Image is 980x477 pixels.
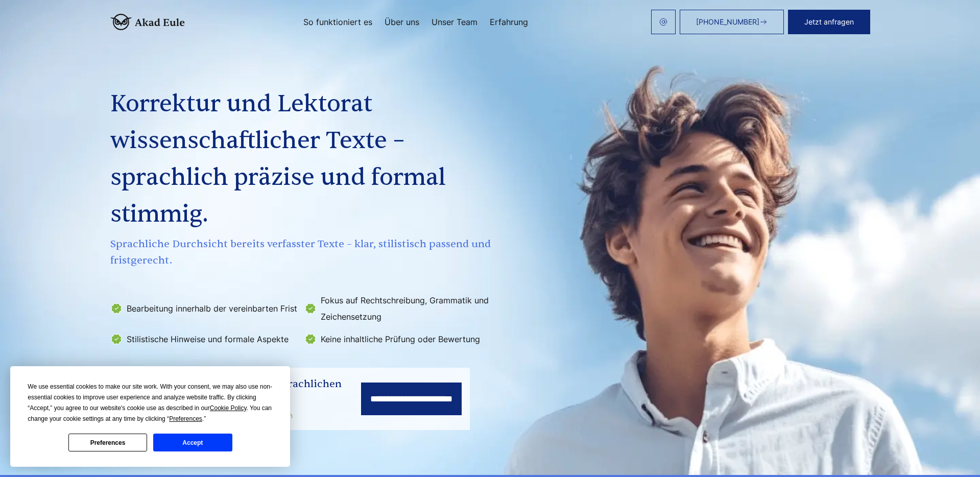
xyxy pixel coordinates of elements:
li: Bearbeitung innerhalb der vereinbarten Frist [110,292,298,325]
a: Über uns [385,18,419,26]
a: So funktioniert es [303,18,372,26]
button: Accept [153,434,232,451]
button: Jetzt anfragen [788,10,870,34]
a: [PHONE_NUMBER] [680,10,784,34]
li: Keine inhaltliche Prüfung oder Bewertung [304,331,492,347]
li: Stilistische Hinweise und formale Aspekte [110,331,298,347]
span: Preferences [169,415,202,422]
span: Cookie Policy [210,404,247,412]
button: Preferences [68,434,147,451]
img: email [659,18,667,26]
div: Cookie Consent Prompt [10,366,290,467]
a: Erfahrung [490,18,528,26]
div: We use essential cookies to make our site work. With your consent, we may also use non-essential ... [28,381,273,424]
a: Unser Team [432,18,477,26]
img: logo [110,14,185,30]
span: [PHONE_NUMBER] [696,18,759,26]
span: Sprachliche Durchsicht bereits verfasster Texte – klar, stilistisch passend und fristgerecht. [110,236,494,269]
h1: Korrektur und Lektorat wissenschaftlicher Texte – sprachlich präzise und formal stimmig. [110,86,494,233]
li: Fokus auf Rechtschreibung, Grammatik und Zeichensetzung [304,292,492,325]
